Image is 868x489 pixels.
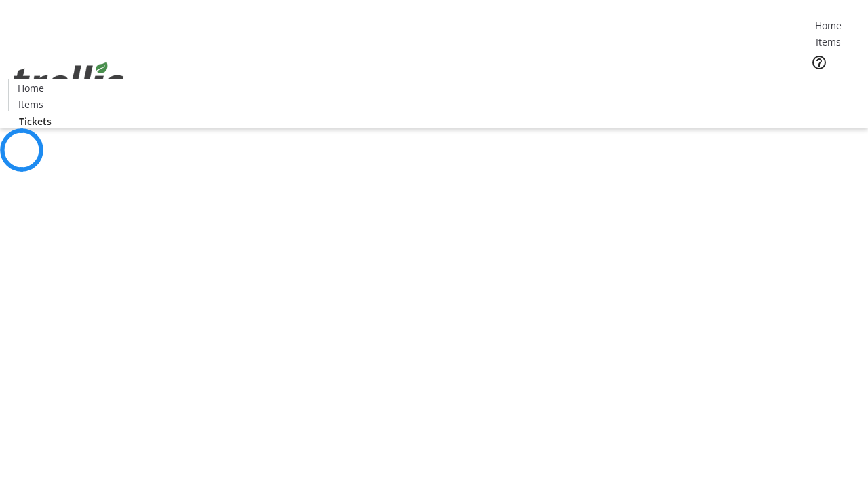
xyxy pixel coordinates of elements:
span: Tickets [816,79,849,93]
span: Items [18,97,43,111]
a: Items [806,35,850,49]
a: Tickets [8,114,62,128]
span: Home [18,81,44,95]
img: Orient E2E Organization MorWpmMO7W's Logo [8,47,129,115]
span: Items [816,35,841,49]
a: Tickets [806,79,860,93]
a: Home [806,18,850,33]
a: Items [9,97,52,111]
span: Tickets [19,114,52,128]
a: Home [9,81,52,95]
span: Home [815,18,842,33]
button: Help [806,49,833,76]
